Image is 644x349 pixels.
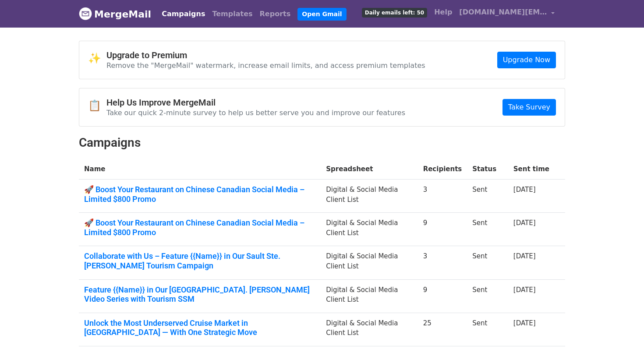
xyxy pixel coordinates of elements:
a: [DOMAIN_NAME][EMAIL_ADDRESS][DOMAIN_NAME] [456,4,558,24]
h2: Campaigns [79,135,565,150]
a: 🚀 Boost Your Restaurant on Chinese Canadian Social Media – Limited $800 Promo [84,218,315,237]
td: Digital & Social Media Client List [321,180,418,213]
a: 🚀 Boost Your Restaurant on Chinese Canadian Social Media – Limited $800 Promo [84,185,315,204]
td: 25 [418,313,467,346]
a: Collaborate with Us – Feature {{Name}} in Our Sault Ste. [PERSON_NAME] Tourism Campaign [84,251,315,270]
span: [DOMAIN_NAME][EMAIL_ADDRESS][DOMAIN_NAME] [459,7,547,18]
a: Templates [209,5,256,23]
td: Digital & Social Media Client List [321,246,418,279]
td: Sent [467,213,508,246]
span: ✨ [88,52,106,65]
td: Sent [467,279,508,313]
a: Feature {{Name}} in Our [GEOGRAPHIC_DATA]. [PERSON_NAME] Video Series with Tourism SSM [84,285,315,304]
td: Digital & Social Media Client List [321,279,418,313]
td: 3 [418,246,467,279]
td: Digital & Social Media Client List [321,213,418,246]
a: [DATE] [513,186,536,194]
span: 📋 [88,99,106,112]
h4: Help Us Improve MergeMail [106,97,405,108]
td: Sent [467,246,508,279]
a: Campaigns [158,5,209,23]
td: Sent [467,313,508,346]
h4: Upgrade to Premium [106,50,425,60]
a: Take Survey [502,99,556,116]
td: Sent [467,180,508,213]
img: MergeMail logo [79,7,92,20]
th: Spreadsheet [321,159,418,180]
td: 9 [418,279,467,313]
a: Unlock the Most Underserved Cruise Market in [GEOGRAPHIC_DATA] — With One Strategic Move [84,318,315,337]
iframe: Chat Widget [600,307,644,349]
th: Status [467,159,508,180]
a: Upgrade Now [497,52,556,68]
p: Take our quick 2-minute survey to help us better serve you and improve our features [106,108,405,117]
a: [DATE] [513,219,536,227]
td: 9 [418,213,467,246]
th: Sent time [508,159,555,180]
a: Open Gmail [297,8,346,21]
a: [DATE] [513,252,536,260]
td: Digital & Social Media Client List [321,313,418,346]
a: Help [431,4,456,21]
a: Reports [256,5,294,23]
a: [DATE] [513,286,536,294]
th: Recipients [418,159,467,180]
p: Remove the "MergeMail" watermark, increase email limits, and access premium templates [106,61,425,70]
span: Daily emails left: 50 [362,8,427,18]
a: MergeMail [79,5,151,23]
a: Daily emails left: 50 [358,4,431,21]
td: 3 [418,180,467,213]
th: Name [79,159,321,180]
a: [DATE] [513,319,536,327]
